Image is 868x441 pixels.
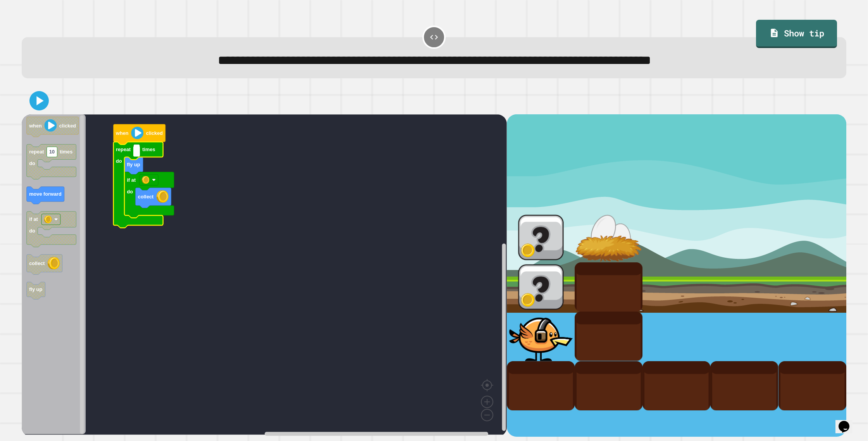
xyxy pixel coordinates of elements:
a: Show tip [756,20,837,48]
text: 10 [49,149,55,155]
div: Blockly Workspace [22,114,507,437]
text: if at [127,177,136,183]
text: do [116,158,122,164]
text: do [29,160,35,166]
text: collect [29,260,45,266]
text: fly up [29,287,42,293]
text: when [115,130,129,136]
text: when [29,122,42,128]
iframe: chat widget [835,410,860,433]
text: collect [138,194,154,200]
text: times [142,146,155,152]
text: fly up [127,162,140,167]
text: repeat [116,146,131,152]
text: times [60,149,72,155]
text: do [127,188,133,194]
text: move forward [29,191,62,197]
text: clicked [146,130,163,136]
text: repeat [29,149,44,155]
text: do [29,228,35,234]
text: clicked [59,122,76,128]
text: if at [29,217,38,222]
